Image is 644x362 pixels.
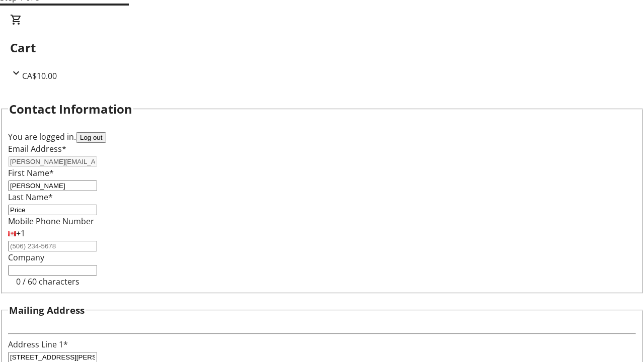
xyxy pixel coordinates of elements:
[8,241,97,251] input: (506) 234-5678
[16,276,79,287] tr-character-limit: 0 / 60 characters
[76,132,106,143] button: Log out
[8,143,66,154] label: Email Address*
[8,216,94,227] label: Mobile Phone Number
[9,303,85,317] h3: Mailing Address
[22,70,57,81] span: CA$10.00
[8,131,636,143] div: You are logged in.
[10,14,634,82] div: CartCA$10.00
[8,252,44,263] label: Company
[8,339,68,350] label: Address Line 1*
[9,100,132,118] h2: Contact Information
[8,167,54,178] label: First Name*
[8,192,53,203] label: Last Name*
[10,39,634,57] h2: Cart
